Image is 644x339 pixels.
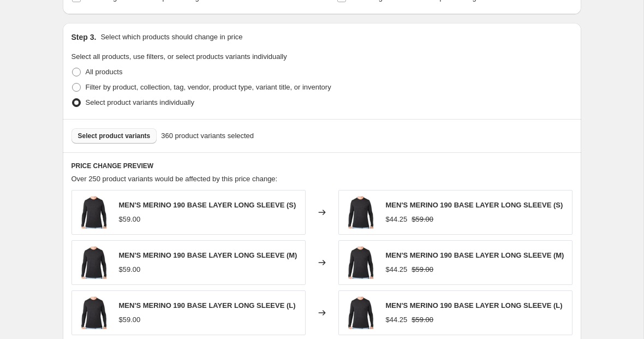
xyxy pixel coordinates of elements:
span: All products [86,68,123,76]
span: Over 250 product variants would be affected by this price change: [71,175,278,183]
span: MEN'S MERINO 190 BASE LAYER LONG SLEEVE (L) [119,301,296,310]
span: Select all products, use filters, or select products variants individually [71,52,287,61]
span: 360 product variants selected [161,130,254,141]
div: $44.25 [386,214,408,225]
span: MEN'S MERINO 190 BASE LAYER LONG SLEEVE (S) [386,201,563,209]
div: $59.00 [119,314,141,325]
img: MOMEN-TOPCR190-CHGRY-Picture-1_80x.jpg [344,296,377,329]
span: MEN'S MERINO 190 BASE LAYER LONG SLEEVE (S) [119,201,296,209]
div: $44.25 [386,264,408,275]
span: Filter by product, collection, tag, vendor, product type, variant title, or inventory [86,83,331,91]
h6: PRICE CHANGE PREVIEW [71,162,573,170]
img: MOMEN-TOPCR190-CHGRY-Picture-1_80x.jpg [77,196,110,229]
strike: $59.00 [412,214,433,225]
strike: $59.00 [412,314,433,325]
img: MOMEN-TOPCR190-CHGRY-Picture-1_80x.jpg [344,196,377,229]
span: MEN'S MERINO 190 BASE LAYER LONG SLEEVE (L) [386,301,563,310]
img: MOMEN-TOPCR190-CHGRY-Picture-1_80x.jpg [77,296,110,329]
h2: Step 3. [71,32,97,43]
button: Select product variants [71,128,157,144]
span: Select product variants individually [86,98,194,106]
img: MOMEN-TOPCR190-CHGRY-Picture-1_80x.jpg [344,246,377,279]
strike: $59.00 [412,264,433,275]
div: $44.25 [386,314,408,325]
img: MOMEN-TOPCR190-CHGRY-Picture-1_80x.jpg [77,246,110,279]
span: MEN'S MERINO 190 BASE LAYER LONG SLEEVE (M) [119,251,297,259]
p: Select which products should change in price [100,32,242,43]
span: Select product variants [78,132,151,140]
div: $59.00 [119,264,141,275]
span: MEN'S MERINO 190 BASE LAYER LONG SLEEVE (M) [386,251,564,259]
div: $59.00 [119,214,141,225]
